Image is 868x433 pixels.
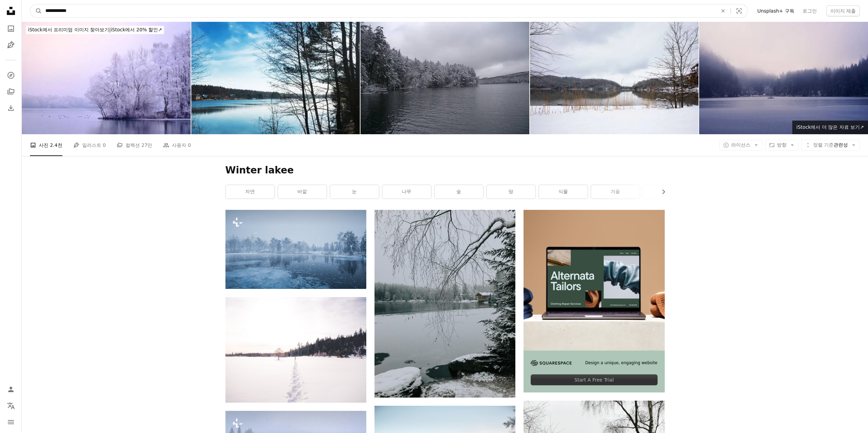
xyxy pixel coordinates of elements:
[798,5,821,16] a: 로그인
[531,374,657,385] div: Start A Free Trial
[531,360,572,366] img: file-1705255347840-230a6ab5bca9image
[4,399,18,413] button: 언어
[28,27,162,32] span: iStock에서 20% 할인 ↗
[22,22,168,38] a: iStock에서 프리미엄 이미지 찾아보기|iStock에서 20% 할인↗
[4,22,18,35] a: 사진
[4,38,18,52] a: 일러스트
[487,185,535,199] a: 땅
[753,5,798,16] a: Unsplash+ 구독
[792,121,868,134] a: iStock에서 더 많은 자료 보기↗
[657,185,665,199] button: 목록을 오른쪽으로 스크롤
[382,185,431,199] a: 나무
[435,185,483,199] a: 숲
[716,4,731,17] button: 삭제
[731,4,747,17] button: 시각적 검색
[361,22,529,134] img: 겨울맞이 레이브 1
[4,4,18,19] a: 홈 — Unsplash
[4,383,18,396] a: 로그인 / 가입
[163,134,191,156] a: 사용자 0
[524,210,664,351] img: file-1707885205802-88dd96a21c72image
[117,134,152,156] a: 컬렉션 27만
[530,22,699,134] img: 눈 덮인 호수 장면
[142,141,152,149] span: 27만
[225,297,366,403] img: 낮에 눈 위를 걷는 남자
[699,22,868,134] img: 오스트리아 고산 호수 풍경
[796,124,864,130] span: iStock에서 더 많은 자료 보기 ↗
[719,140,762,151] button: 라이선스
[539,185,588,199] a: 식물
[813,142,834,148] span: 정렬 기준
[226,185,275,199] a: 자연
[278,185,327,199] a: 바깥
[524,210,664,392] a: Design a unique, engaging websiteStart A Free Trial
[28,27,111,32] span: iStock에서 프리미엄 이미지 찾아보기 |
[30,4,748,18] form: 사이트 전체에서 이미지 찾기
[225,246,366,252] a: 눈 덮인 나무로 둘러싸인 얼어붙은 호수
[73,134,106,156] a: 일러스트 0
[103,141,106,149] span: 0
[4,85,18,98] a: 컬렉션
[191,22,360,134] img: 아름 다운 하치만타이, 일본 사진
[188,141,191,149] span: 0
[585,360,658,366] span: Design a unique, engaging website
[4,68,18,82] a: 탐색
[731,142,750,148] span: 라이선스
[777,142,786,148] span: 방향
[643,185,692,199] a: 회색
[374,210,515,398] img: 낮 동안 수역 근처의 벌거 벗은 나무
[765,140,798,151] button: 방향
[813,142,848,149] span: 관련성
[225,210,366,289] img: 눈 덮인 나무로 둘러싸인 얼어붙은 호수
[4,101,18,115] a: 다운로드 내역
[225,346,366,353] a: 낮에 눈 위를 걷는 남자
[330,185,379,199] a: 눈
[374,300,515,307] a: 낮 동안 수역 근처의 벌거 벗은 나무
[30,4,42,17] button: Unsplash 검색
[826,5,860,16] button: 이미지 제출
[4,415,18,429] button: 메뉴
[591,185,640,199] a: 겨울
[225,164,665,176] h1: Winter lakee
[22,22,191,134] img: Winter landscape
[801,140,860,151] button: 정렬 기준관련성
